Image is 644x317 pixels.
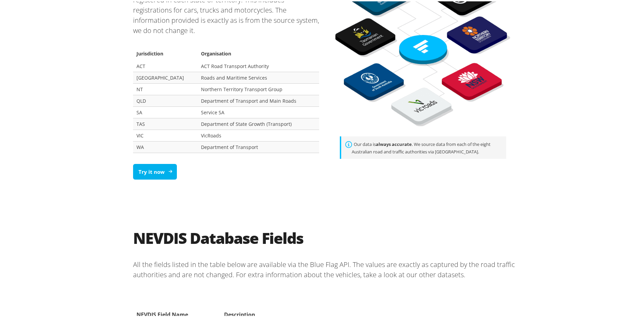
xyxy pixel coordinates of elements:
th: Organisation [198,45,319,59]
td: ACT Road Transport Authority [198,59,319,71]
td: Department of Transport and Main Roads [198,94,319,105]
td: Service SA [198,105,319,117]
td: NT [133,82,198,94]
p: All the fields listed in the table below are available via the Blue Flag API. The values are exac... [133,253,516,284]
h2: NEVDIS Database Fields [133,227,516,246]
div: Our data is . We source data from each of the eight Australian road and traffic authorities via [... [340,135,506,157]
td: Department of State Growth (Transport) [198,117,319,128]
td: Department of Transport [198,140,319,151]
td: [GEOGRAPHIC_DATA] [133,70,198,82]
td: Northern Territory Transport Group [198,82,319,94]
td: QLD [133,94,198,105]
td: TAS [133,117,198,128]
a: Try it now [133,163,177,179]
th: Jurisdiction [133,45,198,59]
strong: always accurate [376,140,412,146]
td: Roads and Maritime Services [198,70,319,82]
td: WA [133,140,198,151]
td: SA [133,105,198,117]
td: ACT [133,59,198,71]
td: VicRoads [198,128,319,140]
td: VIC [133,128,198,140]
